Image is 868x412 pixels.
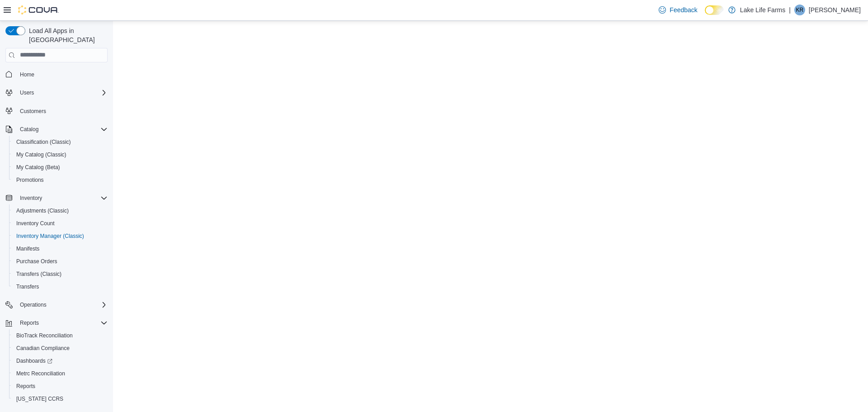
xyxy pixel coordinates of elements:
[9,355,111,367] a: Dashboards
[809,5,861,15] p: [PERSON_NAME]
[655,1,701,19] a: Feedback
[670,5,697,14] span: Feedback
[13,330,108,341] span: BioTrack Reconciliation
[16,317,108,328] span: Reports
[20,301,47,308] span: Operations
[740,5,785,15] p: Lake Life Farms
[2,192,111,204] button: Inventory
[13,243,43,254] a: Manifests
[13,256,61,267] a: Purchase Orders
[13,218,58,229] a: Inventory Count
[13,343,108,354] span: Canadian Compliance
[13,149,108,160] span: My Catalog (Classic)
[13,343,73,354] a: Canadian Compliance
[13,355,108,366] span: Dashboards
[13,231,88,242] a: Inventory Manager (Classic)
[16,258,57,265] span: Purchase Orders
[13,256,108,267] span: Purchase Orders
[13,162,64,173] a: My Catalog (Beta)
[13,205,108,216] span: Adjustments (Classic)
[13,137,108,147] span: Classification (Classic)
[16,69,38,80] a: Home
[13,175,47,185] a: Promotions
[789,5,791,15] p: |
[13,381,39,392] a: Reports
[9,204,111,217] button: Adjustments (Classic)
[2,298,111,311] button: Operations
[9,230,111,242] button: Inventory Manager (Classic)
[2,317,111,329] button: Reports
[16,220,55,227] span: Inventory Count
[16,345,70,352] span: Canadian Compliance
[16,164,60,171] span: My Catalog (Beta)
[13,368,108,379] span: Metrc Reconciliation
[9,242,111,255] button: Manifests
[13,149,70,160] a: My Catalog (Classic)
[13,269,65,279] a: Transfers (Classic)
[16,299,50,310] button: Operations
[9,136,111,148] button: Classification (Classic)
[705,5,724,15] input: Dark Mode
[9,380,111,393] button: Reports
[16,69,108,80] span: Home
[16,370,65,377] span: Metrc Reconciliation
[16,87,108,98] span: Users
[16,383,35,390] span: Reports
[9,342,111,355] button: Canadian Compliance
[16,299,108,310] span: Operations
[9,148,111,161] button: My Catalog (Classic)
[20,126,38,133] span: Catalog
[13,355,56,366] a: Dashboards
[16,207,69,214] span: Adjustments (Classic)
[9,367,111,380] button: Metrc Reconciliation
[16,124,108,135] span: Catalog
[16,176,44,184] span: Promotions
[794,5,805,15] div: Kate Rossow
[9,161,111,174] button: My Catalog (Beta)
[16,317,42,328] button: Reports
[16,105,108,117] span: Customers
[9,280,111,293] button: Transfers
[2,86,111,99] button: Users
[16,332,73,339] span: BioTrack Reconciliation
[2,104,111,118] button: Customers
[16,193,46,204] button: Inventory
[16,124,42,135] button: Catalog
[18,5,59,14] img: Cova
[16,283,39,290] span: Transfers
[20,319,39,327] span: Reports
[16,232,84,240] span: Inventory Manager (Classic)
[13,269,108,279] span: Transfers (Classic)
[13,393,108,404] span: Washington CCRS
[13,381,108,392] span: Reports
[13,162,108,173] span: My Catalog (Beta)
[13,231,108,242] span: Inventory Manager (Classic)
[9,217,111,230] button: Inventory Count
[16,270,61,278] span: Transfers (Classic)
[9,255,111,268] button: Purchase Orders
[13,137,75,147] a: Classification (Classic)
[16,87,38,98] button: Users
[16,138,71,146] span: Classification (Classic)
[13,175,108,185] span: Promotions
[13,218,108,229] span: Inventory Count
[16,245,39,252] span: Manifests
[16,106,50,117] a: Customers
[2,68,111,81] button: Home
[25,26,108,44] span: Load All Apps in [GEOGRAPHIC_DATA]
[13,243,108,254] span: Manifests
[9,329,111,342] button: BioTrack Reconciliation
[20,194,42,202] span: Inventory
[13,368,69,379] a: Metrc Reconciliation
[16,395,63,403] span: [US_STATE] CCRS
[13,281,42,292] a: Transfers
[796,5,804,15] span: KR
[13,281,108,292] span: Transfers
[13,330,76,341] a: BioTrack Reconciliation
[13,393,67,404] a: [US_STATE] CCRS
[20,89,34,96] span: Users
[16,151,66,158] span: My Catalog (Classic)
[20,71,34,78] span: Home
[9,174,111,186] button: Promotions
